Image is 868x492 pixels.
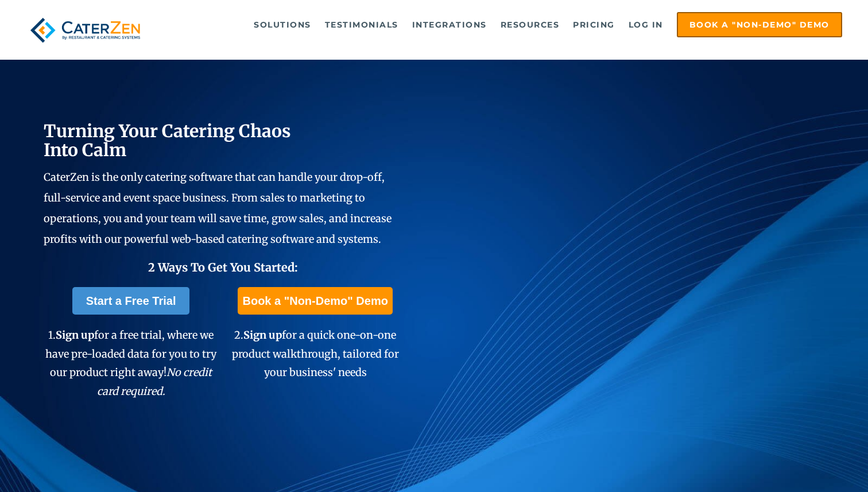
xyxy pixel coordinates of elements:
[495,13,565,36] a: Resources
[56,328,94,342] span: Sign up
[148,260,298,274] span: 2 Ways To Get You Started:
[26,12,145,48] img: caterzen
[44,171,392,246] span: CaterZen is the only catering software that can handle your drop-off, full-service and event spac...
[623,13,669,36] a: Log in
[243,328,282,342] span: Sign up
[319,13,404,36] a: Testimonials
[97,366,212,397] em: No credit card required.
[45,328,216,397] span: 1. for a free trial, where we have pre-loaded data for you to try our product right away!
[677,12,842,37] a: Book a "Non-Demo" Demo
[248,13,317,36] a: Solutions
[238,287,392,315] a: Book a "Non-Demo" Demo
[567,13,621,36] a: Pricing
[232,328,399,379] span: 2. for a quick one-on-one product walkthrough, tailored for your business' needs
[44,120,291,161] span: Turning Your Catering Chaos Into Calm
[406,13,493,36] a: Integrations
[165,12,842,37] div: Navigation Menu
[72,287,190,315] a: Start a Free Trial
